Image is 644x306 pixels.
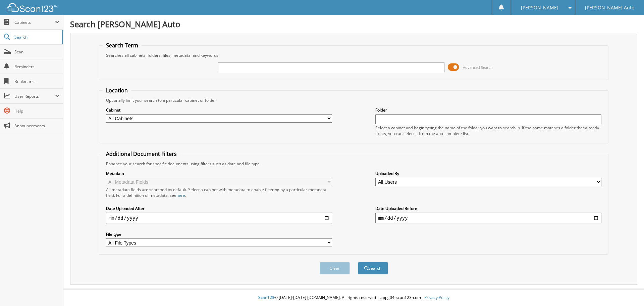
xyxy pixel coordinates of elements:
span: Scan123 [258,295,274,300]
a: Privacy Policy [424,295,449,300]
span: Search [14,34,59,40]
h1: Search [PERSON_NAME] Auto [70,18,637,30]
span: Bookmarks [14,79,60,84]
div: Optionally limit your search to a particular cabinet or folder [103,97,605,103]
label: Cabinet [106,107,332,113]
button: Clear [320,262,350,274]
span: Scan [14,49,60,55]
label: Metadata [106,171,332,176]
a: here [176,192,185,198]
div: Enhance your search for specific documents using filters such as date and file type. [103,161,605,167]
span: User Reports [14,93,55,99]
span: Reminders [14,64,60,70]
input: start [106,213,332,223]
span: [PERSON_NAME] Auto [585,6,634,10]
label: Date Uploaded After [106,206,332,211]
legend: Search Term [103,42,142,49]
div: © [DATE]-[DATE] [DOMAIN_NAME]. All rights reserved | appg04-scan123-com | [63,290,644,306]
span: Announcements [14,123,60,129]
div: Searches all cabinets, folders, files, metadata, and keywords [103,52,605,58]
span: Help [14,108,60,114]
span: Cabinets [14,19,55,25]
label: Folder [375,107,601,113]
img: scan123-logo-white.svg [7,3,57,12]
label: Uploaded By [375,171,601,176]
div: Select a cabinet and begin typing the name of the folder you want to search in. If the name match... [375,125,601,136]
label: Date Uploaded Before [375,206,601,211]
label: File type [106,231,332,237]
legend: Location [103,87,131,94]
input: end [375,213,601,223]
div: All metadata fields are searched by default. Select a cabinet with metadata to enable filtering b... [106,187,332,198]
span: Advanced Search [463,65,493,70]
button: Search [358,262,388,274]
span: [PERSON_NAME] [521,6,558,10]
legend: Additional Document Filters [103,150,180,158]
